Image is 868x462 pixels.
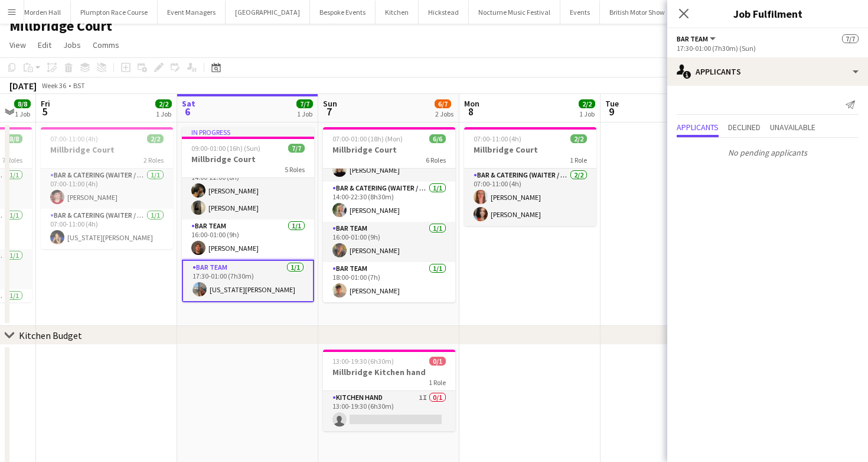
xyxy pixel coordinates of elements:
[33,37,56,53] a: Edit
[310,1,376,24] button: Bespoke Events
[560,1,600,24] button: Events
[469,1,560,24] button: Nocturne Music Festival
[464,127,596,226] app-job-card: 07:00-11:00 (4h)2/2Millbridge Court1 RoleBar & Catering (Waiter / waitress)2/207:00-11:00 (4h)[PE...
[677,34,708,43] span: Bar Team
[58,37,86,53] a: Jobs
[19,329,82,341] div: Kitchen Budget
[435,109,453,118] div: 2 Jobs
[677,44,859,53] div: 17:30-01:00 (7h30m) (Sun)
[429,357,446,366] span: 0/1
[579,99,595,108] span: 2/2
[63,40,81,50] span: Jobs
[677,34,717,43] button: Bar Team
[728,123,761,131] span: Declined
[332,357,394,366] span: 13:00-19:30 (6h30m)
[2,156,22,164] span: 7 Roles
[93,40,119,50] span: Comms
[323,222,455,262] app-card-role: Bar Team1/116:00-01:00 (9h)[PERSON_NAME]
[376,1,419,24] button: Kitchen
[9,80,37,92] div: [DATE]
[579,109,595,118] div: 1 Job
[605,98,619,109] span: Tue
[226,1,310,24] button: [GEOGRAPHIC_DATA]
[191,144,260,153] span: 09:00-01:00 (16h) (Sun)
[426,156,446,164] span: 6 Roles
[288,144,305,153] span: 7/7
[6,134,22,143] span: 8/8
[50,134,98,143] span: 07:00-11:00 (4h)
[180,105,195,118] span: 6
[9,17,112,35] h1: Millbridge Court
[570,156,587,164] span: 1 Role
[667,57,868,86] div: Applicants
[429,134,446,143] span: 6/6
[435,99,451,108] span: 6/7
[323,182,455,222] app-card-role: Bar & Catering (Waiter / waitress)1/114:00-22:30 (8h30m)[PERSON_NAME]
[323,350,455,431] app-job-card: 13:00-19:30 (6h30m)0/1Millbridge Kitchen hand1 RoleKitchen Hand1I0/113:00-19:30 (6h30m)
[464,169,596,226] app-card-role: Bar & Catering (Waiter / waitress)2/207:00-11:00 (4h)[PERSON_NAME][PERSON_NAME]
[39,105,50,118] span: 5
[323,367,455,377] h3: Millbridge Kitchen hand
[15,1,71,24] button: Morden Hall
[429,378,446,387] span: 1 Role
[770,123,815,131] span: Unavailable
[323,144,455,155] h3: Millbridge Court
[147,134,164,143] span: 2/2
[39,81,68,90] span: Week 36
[182,127,314,137] div: In progress
[71,1,158,24] button: Plumpton Race Course
[600,1,675,24] button: British Motor Show
[474,134,521,143] span: 07:00-11:00 (4h)
[285,165,305,174] span: 5 Roles
[73,81,85,90] div: BST
[41,169,173,209] app-card-role: Bar & Catering (Waiter / waitress)1/107:00-11:00 (4h)[PERSON_NAME]
[9,40,26,50] span: View
[41,209,173,249] app-card-role: Bar & Catering (Waiter / waitress)1/107:00-11:00 (4h)[US_STATE][PERSON_NAME]
[464,144,596,155] h3: Millbridge Court
[323,127,455,302] app-job-card: 07:00-01:00 (18h) (Mon)6/6Millbridge Court6 Roles[PERSON_NAME]Bar & Catering (Waiter / waitress)1...
[323,391,455,431] app-card-role: Kitchen Hand1I0/113:00-19:30 (6h30m)
[14,99,31,108] span: 8/8
[842,34,859,43] span: 7/7
[88,37,124,53] a: Comms
[5,37,31,53] a: View
[156,109,171,118] div: 1 Job
[667,6,868,21] h3: Job Fulfilment
[667,143,868,163] p: No pending applicants
[677,123,719,131] span: Applicants
[603,105,619,118] span: 9
[182,127,314,302] app-job-card: In progress09:00-01:00 (16h) (Sun)7/7Millbridge Court5 Roles[PERSON_NAME][PERSON_NAME]Bar & Cater...
[323,98,337,109] span: Sun
[570,134,587,143] span: 2/2
[41,98,50,109] span: Fri
[41,144,173,155] h3: Millbridge Court
[182,154,314,164] h3: Millbridge Court
[155,99,172,108] span: 2/2
[297,109,312,118] div: 1 Job
[332,134,403,143] span: 07:00-01:00 (18h) (Mon)
[143,156,164,164] span: 2 Roles
[462,105,479,118] span: 8
[182,98,195,109] span: Sat
[323,262,455,302] app-card-role: Bar Team1/118:00-01:00 (7h)[PERSON_NAME]
[38,40,51,50] span: Edit
[321,105,337,118] span: 7
[182,219,314,260] app-card-role: Bar Team1/116:00-01:00 (9h)[PERSON_NAME]
[182,260,314,302] app-card-role: Bar Team1/117:30-01:00 (7h30m)[US_STATE][PERSON_NAME]
[158,1,226,24] button: Event Managers
[464,98,479,109] span: Mon
[419,1,469,24] button: Hickstead
[41,127,173,249] app-job-card: 07:00-11:00 (4h)2/2Millbridge Court2 RolesBar & Catering (Waiter / waitress)1/107:00-11:00 (4h)[P...
[296,99,313,108] span: 7/7
[15,109,30,118] div: 1 Job
[182,162,314,219] app-card-role: Bar & Catering (Waiter / waitress)2/214:00-22:00 (8h)[PERSON_NAME][PERSON_NAME]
